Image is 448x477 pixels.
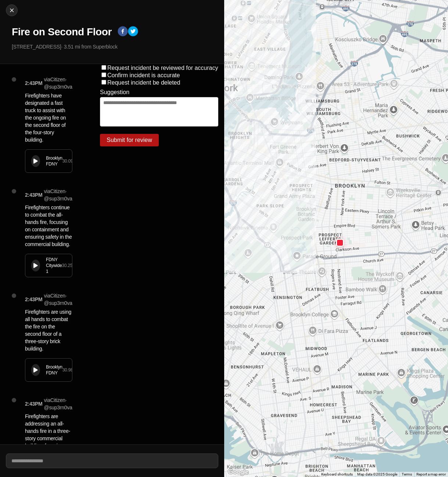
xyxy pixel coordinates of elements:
span: Map data ©2025 Google [357,472,397,476]
a: Report a map error [416,472,446,476]
button: cancel [6,4,18,16]
p: via Citizen · @ sup3rn0va [44,396,72,411]
a: Open this area in Google Maps (opens a new window) [226,467,250,477]
p: Firefighters have designated a fast truck to assist with the ongoing fire on the second floor of ... [25,92,72,143]
p: [STREET_ADDRESS] · 3.51 mi from Superblock [12,43,218,50]
div: 30.983 s [62,367,78,373]
img: cancel [8,7,15,14]
p: 2:43PM [25,191,43,199]
label: Request incident be deleted [107,79,180,86]
p: 2:43PM [25,296,43,303]
p: Firefighters are using all hands to combat the fire on the second floor of a three-story brick bu... [25,308,72,352]
label: Request incident be reviewed for accuracy [107,65,218,71]
p: via Citizen · @ sup3rn0va [44,76,72,90]
p: via Citizen · @ sup3rn0va [44,292,72,307]
div: 30.257 s [62,263,77,268]
div: FDNY Citywide 1 [46,257,62,274]
p: Firefighters are addressing an all-hands fire in a three-story commercial building, focusing on c... [25,413,72,464]
div: Brooklyn FDNY [46,364,62,376]
p: Firefighters continue to combat the all-hands fire, focusing on containment and ensuring safety i... [25,204,72,248]
h1: Fire on Second Floor [12,25,112,39]
p: via Citizen · @ sup3rn0va [44,188,72,202]
label: Confirm incident is accurate [107,72,180,78]
button: Keyboard shortcuts [321,472,353,477]
button: twitter [128,26,138,38]
p: 2:43PM [25,400,43,407]
label: Suggestion [100,89,129,96]
div: Brooklyn FDNY [46,155,62,167]
button: Submit for review [100,134,159,146]
img: Google [226,467,250,477]
button: facebook [118,26,128,38]
p: 2:43PM [25,79,43,87]
a: Terms (opens in new tab) [402,472,412,476]
div: 30.098 s [62,158,78,164]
